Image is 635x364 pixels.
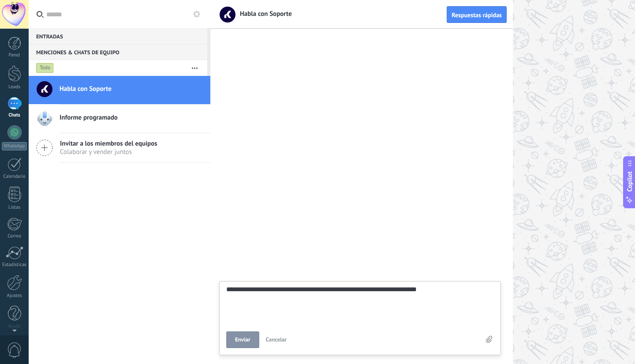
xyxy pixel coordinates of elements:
[625,171,634,191] span: Copilot
[226,331,259,348] button: Enviar
[29,44,207,60] div: Menciones & Chats de equipo
[185,60,204,76] button: Más
[29,76,210,104] a: Habla con Soporte
[2,174,27,180] div: Calendario
[60,85,112,94] span: Habla con Soporte
[36,63,54,73] div: Todo
[262,331,291,348] button: Cancelar
[2,113,27,118] div: Chats
[2,205,27,210] div: Listas
[2,262,27,268] div: Estadísticas
[60,113,118,122] span: Informe programado
[2,142,27,150] div: WhatsApp
[235,10,292,18] span: Habla con Soporte
[29,105,210,133] a: Informe programado
[29,28,207,44] div: Entradas
[447,6,507,23] button: Respuestas rápidas
[2,293,27,299] div: Ajustes
[452,12,502,18] span: Respuestas rápidas
[60,139,157,148] span: Invitar a los miembros del equipos
[235,337,250,343] span: Enviar
[60,148,157,156] span: Colaborar y vender juntos
[266,336,287,343] span: Cancelar
[2,233,27,239] div: Correo
[2,53,27,58] div: Panel
[2,84,27,90] div: Leads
